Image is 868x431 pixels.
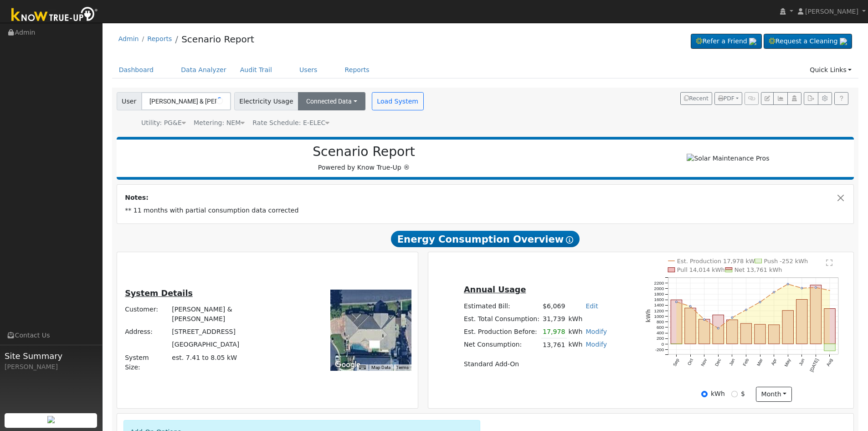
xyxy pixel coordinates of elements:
rect: onclick="" [755,325,765,344]
text: Push -252 kWh [764,258,808,265]
circle: onclick="" [718,327,719,329]
td: 13,761 [541,338,567,352]
text: Oct [687,358,694,366]
span: Alias: H3EELECN [252,119,329,126]
a: Edit [586,302,598,310]
text: Pull 14,014 kWh [677,267,725,274]
text: Dec [714,358,722,368]
input: Select a User [141,92,231,110]
a: Help Link [834,92,848,105]
circle: onclick="" [689,306,691,307]
button: PDF [714,92,742,105]
button: Close [836,193,846,203]
text: Jun [798,358,806,367]
text: Est. Production 17,978 kWh [677,258,759,265]
td: kWh [567,338,584,352]
a: Data Analyzer [174,62,233,78]
div: Metering: NEM [194,118,245,128]
td: System Size: [123,351,170,374]
circle: onclick="" [704,319,705,321]
a: Request a Cleaning [764,34,852,49]
button: Connected Data [298,92,365,110]
td: kWh [567,312,609,325]
a: Refer a Friend [691,34,762,49]
text: 0 [662,342,664,347]
text: 400 [657,331,664,336]
div: [PERSON_NAME] [5,362,98,372]
img: retrieve [749,38,756,45]
text: Feb [742,358,750,367]
span: [PERSON_NAME] [805,8,858,15]
rect: onclick="" [699,319,710,344]
a: Scenario Report [181,34,254,45]
td: $6,069 [541,300,567,312]
i: Show Help [566,236,573,244]
a: Reports [338,62,376,78]
text: Mar [756,358,764,367]
a: Modify [586,328,607,335]
img: Solar Maintenance Pros [687,154,769,163]
span: est. 7.41 to 8.05 kW [172,354,237,361]
rect: onclick="" [824,344,835,351]
rect: onclick="" [782,311,793,344]
input: $ [731,391,738,397]
rect: onclick="" [740,324,751,344]
a: Users [293,62,324,78]
td: Customer: [123,303,170,326]
a: Audit Trail [233,62,279,78]
circle: onclick="" [829,290,831,291]
text:  [826,259,832,266]
a: Terms (opens in new tab) [396,365,409,370]
text: 1000 [654,314,664,319]
circle: onclick="" [676,301,678,303]
a: Open this area in Google Maps (opens a new window) [333,359,363,371]
img: retrieve [840,38,847,45]
text: Net 13,761 kWh [734,267,782,274]
text: [DATE] [809,358,820,373]
input: kWh [701,391,708,397]
button: Recent [680,92,712,105]
div: Utility: PG&E [141,118,186,128]
button: Load System [372,92,424,110]
text: -200 [655,347,664,352]
label: $ [741,389,745,399]
circle: onclick="" [773,291,775,293]
rect: onclick="" [671,300,682,344]
circle: onclick="" [815,287,817,289]
span: User [117,92,142,110]
text: Aug [826,358,833,367]
td: kWh [567,325,584,338]
div: Powered by Know True-Up ® [121,144,607,172]
span: Energy Consumption Overview [391,231,580,247]
h2: Scenario Report [126,144,602,160]
td: [GEOGRAPHIC_DATA] [170,338,288,351]
text: 1600 [654,297,664,302]
circle: onclick="" [745,309,747,311]
span: Electricity Usage [234,92,298,110]
rect: onclick="" [713,315,724,344]
strong: Notes: [125,194,149,201]
td: [PERSON_NAME] & [PERSON_NAME] [170,303,288,326]
text: Nov [700,358,708,368]
a: Admin [118,35,139,42]
td: Standard Add-On [462,358,608,371]
span: PDF [718,95,734,102]
a: Reports [147,35,172,42]
span: Site Summary [5,350,98,362]
text: kWh [645,309,652,322]
td: Address: [123,326,170,338]
a: Dashboard [112,62,161,78]
td: System Size [170,351,288,374]
u: System Details [125,289,193,298]
td: ** 11 months with partial consumption data corrected [123,204,847,217]
text: Jan [728,358,736,367]
text: 1400 [654,303,664,308]
rect: onclick="" [685,308,696,344]
text: May [784,358,792,368]
text: Sep [672,358,680,367]
td: 17,978 [541,325,567,338]
text: 2000 [654,286,664,291]
rect: onclick="" [727,320,738,344]
button: Keyboard shortcuts [359,364,365,371]
circle: onclick="" [759,301,761,303]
